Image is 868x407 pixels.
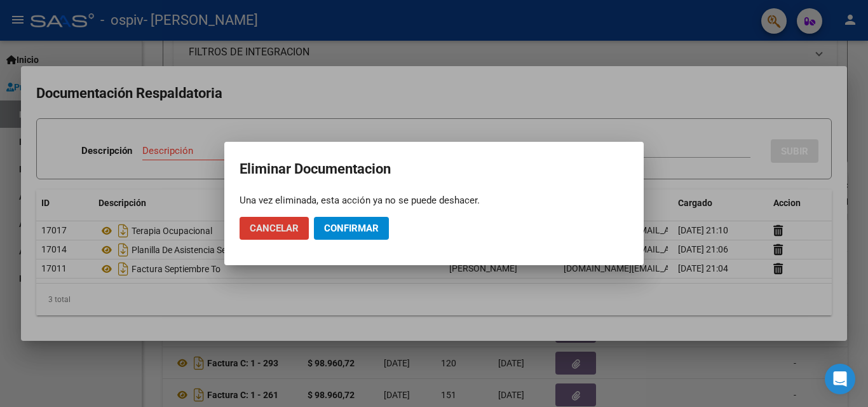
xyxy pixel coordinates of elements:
[324,223,379,234] span: Confirmar
[825,364,855,394] div: Open Intercom Messenger
[240,194,628,207] div: Una vez eliminada, esta acción ya no se puede deshacer.
[240,217,309,240] button: Cancelar
[314,217,389,240] button: Confirmar
[240,157,628,181] h2: Eliminar Documentacion
[250,223,299,234] span: Cancelar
